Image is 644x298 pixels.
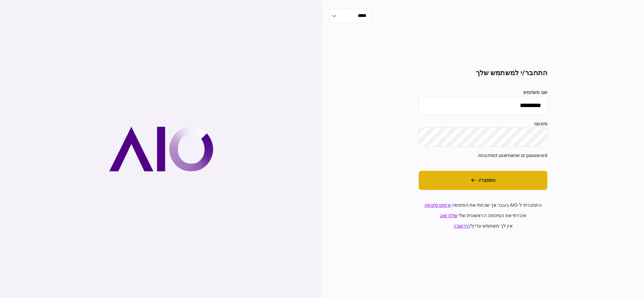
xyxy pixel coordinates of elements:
[424,202,450,208] a: איפוס סיסמה
[419,96,547,115] input: שם משתמש
[419,171,547,190] button: התחבר/י
[419,89,547,96] label: שם משתמש
[440,213,458,218] a: שלח שוב
[329,9,371,23] input: הראה אפשרויות בחירת שפה
[419,222,547,230] div: אין לך משתמש עדיין ?
[419,152,547,159] div: Incorrect username or password.
[453,223,470,229] a: הירשם/י
[419,128,547,147] input: סיסמה
[419,120,547,128] label: סיסמה
[419,212,547,219] div: איבדתי את הסיסמה הראשונית שלי
[419,202,547,209] div: התחברתי ל-AIO בעבר אך שכחתי את הסיסמה
[419,69,547,77] h2: התחבר/י למשתמש שלך
[109,127,213,171] img: AIO company logo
